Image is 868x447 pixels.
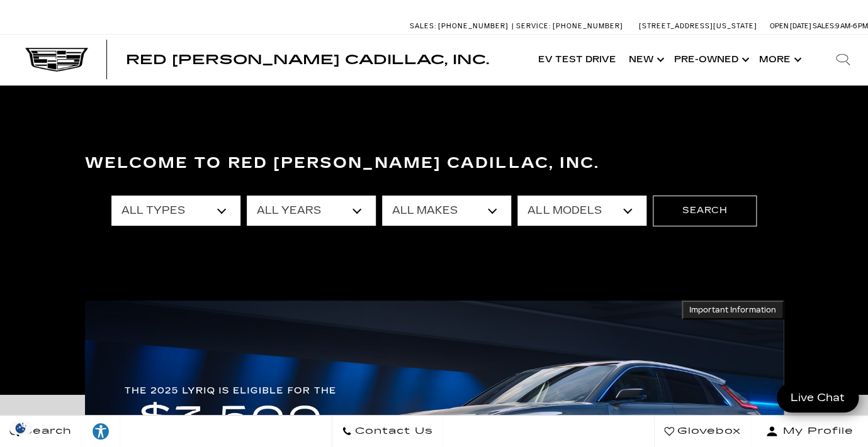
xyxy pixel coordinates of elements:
[512,23,626,30] a: Service: [PHONE_NUMBER]
[85,151,784,176] h3: Welcome to Red [PERSON_NAME] Cadillac, Inc.
[20,422,72,440] span: Search
[438,22,509,30] span: [PHONE_NUMBER]
[751,416,868,447] button: Open user profile menu
[25,48,88,72] img: Cadillac Dark Logo with Cadillac White Text
[770,22,811,30] span: Open [DATE]
[516,22,551,30] span: Service:
[247,196,376,226] select: Filter by year
[553,22,623,30] span: [PHONE_NUMBER]
[382,196,511,226] select: Filter by make
[674,422,741,440] span: Glovebox
[682,301,784,319] button: Important Information
[818,35,868,85] div: Search
[813,22,835,30] span: Sales:
[410,23,512,30] a: Sales: [PHONE_NUMBER]
[332,416,443,447] a: Contact Us
[668,35,753,85] a: Pre-Owned
[639,22,757,30] a: [STREET_ADDRESS][US_STATE]
[532,35,623,85] a: EV Test Drive
[6,421,35,434] img: Opt-Out Icon
[410,22,436,30] span: Sales:
[623,35,668,85] a: New
[778,422,854,440] span: My Profile
[689,305,776,315] span: Important Information
[111,196,240,226] select: Filter by type
[784,390,851,405] span: Live Chat
[654,416,751,447] a: Glovebox
[82,422,120,441] div: Explore your accessibility options
[653,196,757,226] button: Search
[517,196,646,226] select: Filter by model
[777,383,859,412] a: Live Chat
[126,52,489,67] span: Red [PERSON_NAME] Cadillac, Inc.
[753,35,805,85] button: More
[835,22,868,30] span: 9 AM-6 PM
[126,53,489,66] a: Red [PERSON_NAME] Cadillac, Inc.
[82,416,120,447] a: Explore your accessibility options
[352,422,433,440] span: Contact Us
[6,421,35,434] section: Click to Open Cookie Consent Modal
